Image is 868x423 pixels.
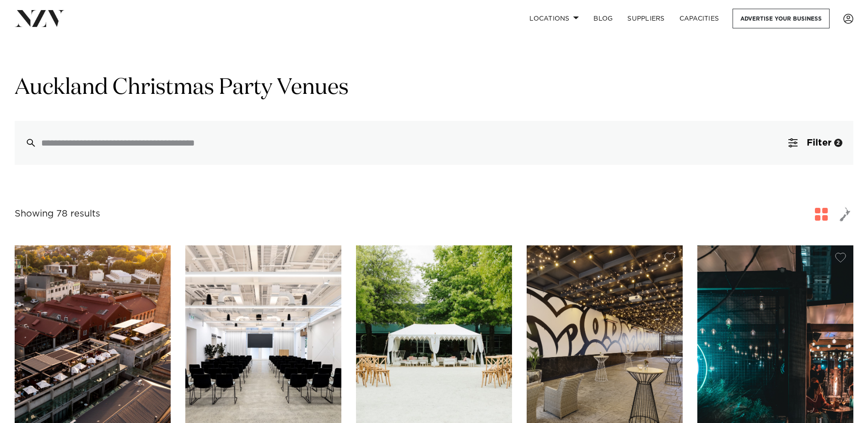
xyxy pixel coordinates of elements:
[15,10,65,27] img: nzv-logo.png
[733,9,830,28] a: Advertise your business
[834,139,842,147] div: 2
[522,9,586,28] a: Locations
[15,74,853,103] h1: Auckland Christmas Party Venues
[586,9,620,28] a: BLOG
[807,138,831,147] span: Filter
[672,9,727,28] a: Capacities
[15,207,100,221] div: Showing 78 results
[620,9,672,28] a: SUPPLIERS
[777,121,853,165] button: Filter2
